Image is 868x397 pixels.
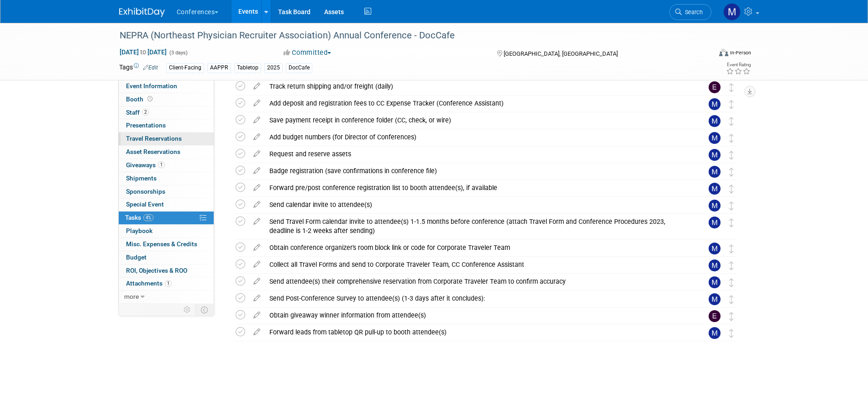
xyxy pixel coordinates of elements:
a: Presentations [119,119,214,132]
img: Format-Inperson.png [719,49,728,56]
span: Staff [126,109,149,116]
span: Sponsorships [126,188,165,195]
div: Add deposit and registration fees to CC Expense Tracker (Conference Assistant) [265,95,690,111]
a: edit [249,99,265,107]
img: Marygrace LeGros [723,3,741,21]
span: Misc. Expenses & Credits [126,240,197,248]
span: Event Information [126,82,177,90]
img: Marygrace LeGros [709,98,721,110]
div: Collect all Travel Forms and send to Corporate Traveler Team, CC Conference Assistant [265,257,690,272]
a: Giveaways1 [119,159,214,172]
a: edit [249,201,265,209]
span: Search [682,9,703,16]
a: Special Event [119,198,214,211]
a: edit [249,184,265,192]
span: Booth not reserved yet [146,95,154,102]
a: Event Information [119,80,214,93]
a: edit [249,243,265,252]
a: edit [249,294,265,302]
span: 1 [165,280,172,287]
a: edit [249,277,265,286]
div: 2025 [264,63,283,73]
a: Booth [119,93,214,106]
img: Marygrace LeGros [709,115,721,127]
div: AAPPR [207,63,231,73]
div: Save payment receipt in conference folder (CC, check, or wire) [265,112,690,128]
span: Playbook [126,227,153,234]
div: NEPRA (Northeast Physician Recruiter Association) Annual Conference - DocCafe [116,27,698,44]
div: DocCafe [286,63,312,73]
div: In-Person [730,49,751,56]
img: Marygrace LeGros [709,243,721,254]
span: Presentations [126,122,166,129]
div: Request and reserve assets [265,146,690,162]
i: Move task [729,201,734,210]
div: Add budget numbers (for Director of Conferences) [265,129,690,145]
span: [DATE] [DATE] [119,48,167,56]
div: Forward pre/post conference registration list to booth attendee(s), if available [265,180,690,196]
span: Booth [126,95,154,103]
span: Asset Reservations [126,148,180,155]
div: Send calendar invite to attendee(s) [265,197,690,212]
img: Marygrace LeGros [709,259,721,271]
a: Search [669,4,711,20]
i: Move task [729,83,734,92]
span: 2 [142,109,149,116]
i: Move task [729,244,734,253]
i: Move task [729,185,734,193]
img: Marygrace LeGros [709,132,721,144]
a: edit [249,150,265,158]
i: Move task [729,100,734,109]
a: edit [249,217,265,226]
td: Tags [119,63,158,73]
img: Marygrace LeGros [709,166,721,178]
i: Move task [729,218,734,227]
span: 4% [143,214,153,221]
a: Budget [119,251,214,264]
i: Move task [729,151,734,159]
img: Marygrace LeGros [709,183,721,195]
span: Special Event [126,201,164,208]
a: Misc. Expenses & Credits [119,238,214,251]
div: Event Rating [726,63,751,67]
i: Move task [729,261,734,270]
span: (3 days) [168,50,188,56]
a: edit [249,328,265,336]
img: Marygrace LeGros [709,217,721,228]
a: edit [249,167,265,175]
i: Move task [729,329,734,338]
div: Tabletop [234,63,261,73]
a: ROI, Objectives & ROO [119,265,214,277]
span: ROI, Objectives & ROO [126,267,187,274]
span: Budget [126,254,147,261]
div: Send Post-Conference Survey to attendee(s) (1-3 days after it concludes): [265,291,690,306]
a: edit [249,311,265,319]
a: Asset Reservations [119,146,214,159]
i: Move task [729,168,734,176]
a: Staff2 [119,106,214,119]
a: edit [249,116,265,124]
img: Marygrace LeGros [709,293,721,305]
span: Shipments [126,175,157,182]
a: edit [249,82,265,90]
div: Obtain giveaway winner information from attendee(s) [265,307,690,323]
a: more [119,291,214,303]
span: more [124,293,139,300]
a: Tasks4% [119,212,214,224]
img: Marygrace LeGros [709,200,721,212]
i: Move task [729,278,734,287]
span: 1 [158,161,165,168]
img: ExhibitDay [119,8,165,17]
a: Playbook [119,225,214,238]
div: Obtain conference organizer's room block link or code for Corporate Traveler Team [265,240,690,255]
img: Marygrace LeGros [709,327,721,339]
a: Travel Reservations [119,132,214,145]
div: Event Format [658,48,752,61]
span: Tasks [125,214,153,221]
a: Sponsorships [119,185,214,198]
td: Toggle Event Tabs [195,304,214,316]
a: Attachments1 [119,277,214,290]
img: Erin Anderson [709,81,721,93]
span: Giveaways [126,161,165,169]
i: Move task [729,295,734,304]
